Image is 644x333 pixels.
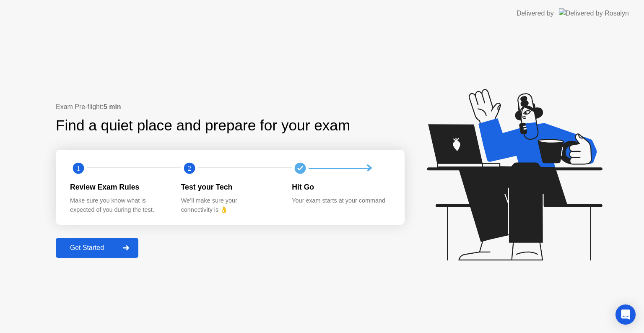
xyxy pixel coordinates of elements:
[58,244,116,252] div: Get Started
[56,238,138,258] button: Get Started
[70,196,168,214] div: Make sure you know what is expected of you during the test.
[292,196,390,206] div: Your exam starts at your command
[188,164,191,172] text: 2
[56,102,405,112] div: Exam Pre-flight:
[77,164,80,172] text: 1
[56,114,351,137] div: Find a quiet place and prepare for your exam
[292,182,390,193] div: Hit Go
[615,304,636,325] div: Open Intercom Messenger
[517,8,554,18] div: Delivered by
[559,8,629,18] img: Delivered by Rosalyn
[181,182,279,193] div: Test your Tech
[181,196,279,214] div: We’ll make sure your connectivity is 👌
[104,103,121,110] b: 5 min
[70,182,168,193] div: Review Exam Rules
